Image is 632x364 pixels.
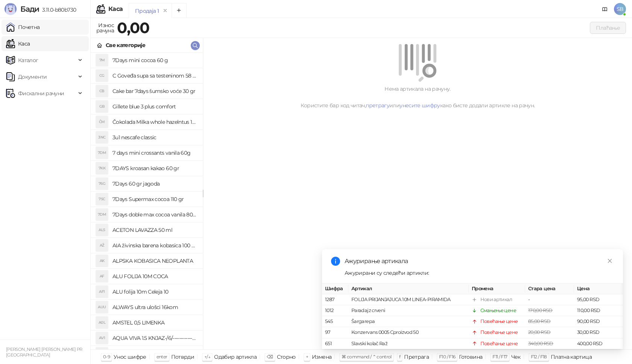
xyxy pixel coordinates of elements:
th: Промена [469,283,525,294]
div: AVR [96,347,108,359]
a: Документација [599,3,611,15]
h4: 7Days mini cocoa 60 g [112,54,197,66]
img: Logo [5,3,17,15]
td: 110,00 RSD [574,306,623,317]
div: GB [96,101,108,113]
div: 7M [96,54,108,66]
small: [PERSON_NAME] [PERSON_NAME] PR [GEOGRAPHIC_DATA] [6,347,82,358]
div: Повећање цене [480,318,518,326]
span: close [607,258,612,263]
div: Износ рачуна [95,20,115,35]
th: Стара цена [525,283,574,294]
button: Плаћање [590,22,626,34]
h4: 7Days doble max cocoa vanila 80 gr [112,209,197,221]
div: Повећање цене [480,340,518,347]
div: Платна картица [551,352,592,362]
h4: AMSTEL 0,5 LIMENKA [112,317,197,329]
td: 545 [322,317,348,327]
td: Paradajz crveni [348,306,469,317]
div: AUU [96,301,108,313]
td: FOLIJA PRIJANJAJUCA 10M LINEA-PIRAMIDA [348,294,469,305]
div: Продаја 1 [135,7,159,15]
td: 95,00 RSD [574,294,623,305]
div: Повећање цене [480,329,518,337]
span: Каталог [18,53,38,68]
h4: AIA živinska barena kobasica 100 gr [112,239,197,251]
span: ⌫ [267,354,273,359]
div: Каса [108,6,123,12]
h4: AQUA VIVA REBOOT 0.75L-/12/-- [112,347,197,359]
button: remove [160,8,170,14]
div: 7DM [96,209,108,221]
div: 76G [96,178,108,190]
h4: Cake bar 7days šumsko voće 30 gr [112,85,197,97]
td: 651 [322,338,348,349]
h4: ACETON LAVAZZA 50 ml [112,224,197,236]
span: F12 / F18 [531,354,547,359]
span: + [306,354,308,359]
span: 0-9 [103,354,110,359]
h4: 7Days Supermax cocoa 110 gr [112,193,197,205]
h4: ALU folija 10m Celeja 10 [112,286,197,298]
div: AK [96,255,108,267]
span: Документи [18,69,47,84]
div: AF1 [96,286,108,298]
h4: ALPSKA KOBASICA NEOPLANTA [112,255,197,267]
span: 340,00 RSD [528,341,553,346]
span: 85,00 RSD [528,319,550,324]
span: enter [156,354,167,359]
span: 20,00 RSD [528,330,550,335]
div: 3NC [96,131,108,143]
span: Фискални рачуни [18,86,64,101]
div: AŽ [96,239,108,251]
h4: 7DAYS kroasan kakao 60 gr [112,162,197,174]
div: Претрага [404,352,429,362]
div: Нема артикала на рачуну. Користите бар код читач, или како бисте додали артикле на рачун. [212,85,623,110]
div: 7DM [96,147,108,159]
span: 3.11.0-b80b730 [39,6,76,13]
td: Konzervans 0005 Cproizvod 50 [348,327,469,338]
div: Нови артикал [480,296,512,303]
span: Бади [20,5,39,14]
span: info-circle [331,257,340,266]
th: Артикал [348,283,469,294]
div: Све категорије [106,41,145,49]
span: 170,00 RSD [528,308,553,314]
td: 30,00 RSD [574,327,623,338]
h4: ALWAYS ultra ulošci 16kom [112,301,197,313]
td: 97 [322,327,348,338]
div: Готовина [459,352,482,362]
td: 90,00 RSD [574,317,623,327]
h4: ALU FOLIJA 10M COCA [112,270,197,282]
div: Смањење цене [480,307,516,315]
div: Одабир артикла [214,352,257,362]
a: Close [606,257,614,265]
td: 1012 [322,306,348,317]
a: Каса [6,36,30,51]
strong: 0,00 [117,18,149,37]
h4: C Goveđa supa sa testeninom 58 grama [112,70,197,82]
td: 1287 [322,294,348,305]
button: Add tab [172,3,187,18]
div: ČM [96,116,108,128]
div: 7KK [96,162,108,174]
td: 400,00 RSD [574,338,623,349]
a: Почетна [6,20,40,35]
span: ↑/↓ [204,354,210,359]
div: Ажурирање артикала [345,257,614,266]
a: претрагу [366,102,389,109]
span: F11 / F17 [492,354,507,359]
div: CB [96,85,108,97]
span: ⌘ command / ⌃ control [342,354,392,359]
div: grid [91,53,203,349]
div: AV1 [96,332,108,344]
a: унесите шифру [400,102,440,109]
h4: 7 days mini crossants vanila 60g [112,147,197,159]
h4: 7Days 60 gr jagoda [112,178,197,190]
th: Цена [574,283,623,294]
div: A0L [96,317,108,329]
h4: Čokolada Milka whole hazelntus 100 gr [112,116,197,128]
h4: Gillete blue 3 plus comfort [112,101,197,113]
div: AF [96,270,108,282]
div: Чек [511,352,521,362]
